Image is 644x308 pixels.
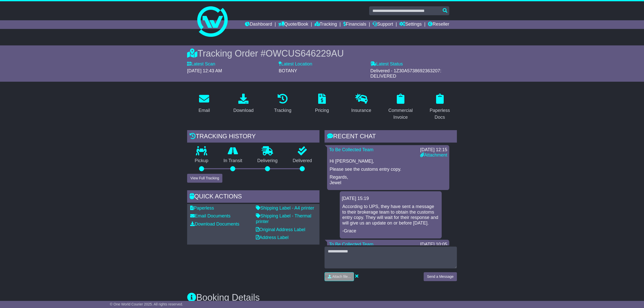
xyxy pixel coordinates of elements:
[420,152,447,158] a: Attachment
[428,20,449,29] a: Reseller
[190,213,230,218] a: Email Documents
[256,206,314,211] a: Shipping Label - A4 printer
[420,147,447,153] div: [DATE] 12:15
[199,107,210,114] div: Email
[187,130,319,144] div: Tracking history
[351,107,371,114] div: Insurance
[256,235,289,240] a: Address Label
[372,20,393,29] a: Support
[342,228,439,234] p: -Grace
[256,227,305,232] a: Original Address Label
[387,107,414,121] div: Commercial Invoice
[329,147,373,152] a: To Be Collected Team
[424,272,457,281] button: Send a Message
[274,107,291,114] div: Tracking
[330,175,447,185] p: Regards, Jewel
[187,293,457,303] h3: Booking Details
[342,196,440,201] div: [DATE] 15:19
[187,61,215,67] label: Latest Scan
[271,92,295,116] a: Tracking
[190,206,214,211] a: Paperless
[312,92,332,116] a: Pricing
[230,92,257,116] a: Download
[187,48,457,59] div: Tracking Order #
[426,107,454,121] div: Paperless Docs
[110,302,183,306] span: © One World Courier 2025. All rights reserved.
[420,242,447,247] div: [DATE] 10:05
[330,167,447,172] p: Please see the customs entry copy.
[279,68,297,73] span: BOTANY
[399,20,422,29] a: Settings
[187,68,222,73] span: [DATE] 12:43 AM
[187,158,216,164] p: Pickup
[315,107,329,114] div: Pricing
[348,92,374,116] a: Insurance
[187,174,222,183] button: View Full Tracking
[383,92,418,123] a: Commercial Invoice
[190,221,239,227] a: Download Documents
[343,20,366,29] a: Financials
[370,61,403,67] label: Latest Status
[342,204,439,226] p: According to UPS, they have sent a message to their brokerage team to obtain the customs entry co...
[216,158,250,164] p: In Transit
[285,158,320,164] p: Delivered
[278,20,308,29] a: Quote/Book
[330,159,447,164] p: Hi [PERSON_NAME],
[245,20,272,29] a: Dashboard
[329,242,373,247] a: To Be Collected Team
[250,158,285,164] p: Delivering
[187,190,319,204] div: Quick Actions
[370,68,441,79] span: Delivered - 1Z30A5738692363207: DELIVERED
[195,92,213,116] a: Email
[423,92,457,123] a: Paperless Docs
[279,61,312,67] label: Latest Location
[233,107,254,114] div: Download
[325,130,457,144] div: RECENT CHAT
[315,20,337,29] a: Tracking
[266,48,344,59] span: OWCUS646229AU
[256,213,311,224] a: Shipping Label - Thermal printer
